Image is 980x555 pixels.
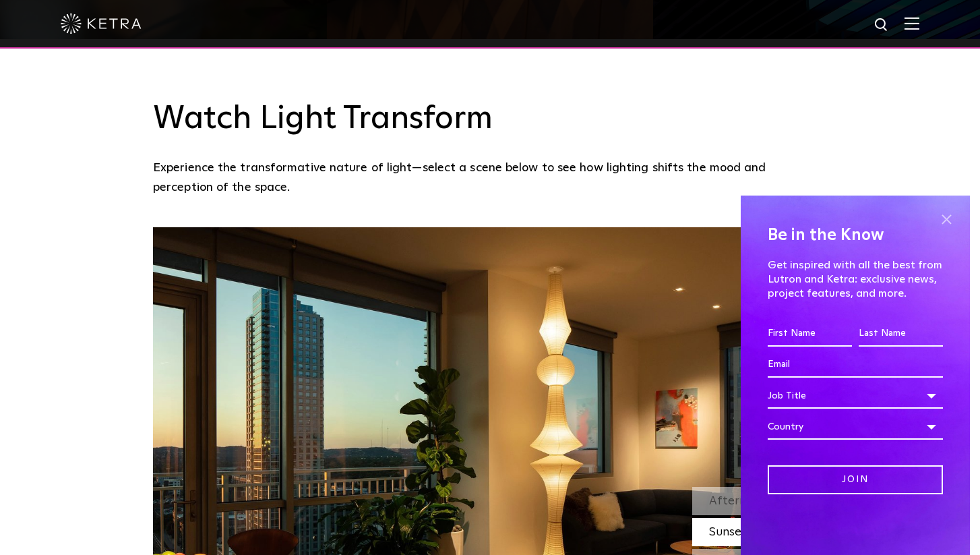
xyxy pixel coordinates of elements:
[905,17,919,30] img: Hamburger%20Nav.svg
[874,17,890,34] img: search icon
[768,383,943,409] div: Job Title
[153,158,820,197] p: Experience the transformative nature of light—select a scene below to see how lighting shifts the...
[768,321,852,347] input: First Name
[859,321,943,347] input: Last Name
[61,13,142,34] img: ketra-logo-2019-white
[768,223,943,248] h4: Be in the Know
[709,526,747,538] span: Sunset
[768,414,943,440] div: Country
[768,465,943,494] input: Join
[153,100,827,139] h3: Watch Light Transform
[709,495,766,507] span: Afternoon
[768,352,943,378] input: Email
[768,258,943,300] p: Get inspired with all the best from Lutron and Ketra: exclusive news, project features, and more.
